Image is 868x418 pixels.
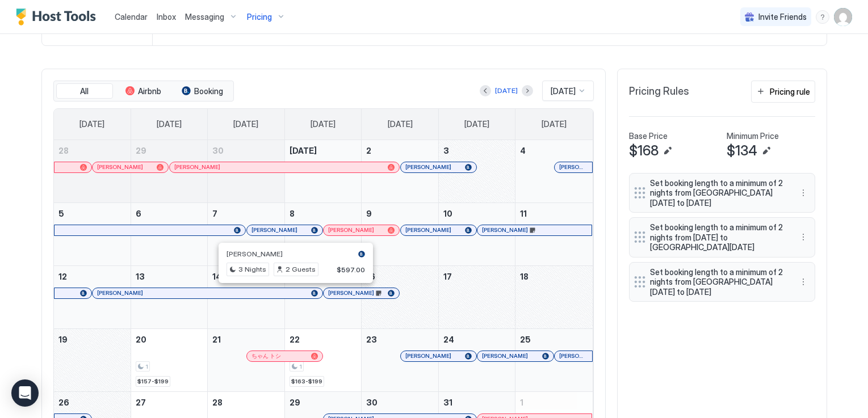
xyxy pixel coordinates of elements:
a: October 26, 2025 [54,392,131,413]
span: 4 [520,146,526,155]
span: Booking [194,86,223,96]
a: September 29, 2025 [131,140,208,161]
span: 13 [136,272,145,281]
span: 30 [366,398,378,407]
div: User profile [834,8,852,26]
div: [PERSON_NAME] [405,352,472,360]
span: 3 Nights [238,264,266,275]
span: [DATE] [464,119,489,129]
span: 1 [520,398,523,407]
span: [PERSON_NAME] [227,250,283,258]
div: [PERSON_NAME] [405,226,472,234]
a: October 22, 2025 [285,329,362,350]
td: September 29, 2025 [131,140,208,203]
div: ちゃん トシ [251,352,318,360]
span: [PERSON_NAME] [328,289,374,297]
span: 25 [520,335,531,344]
span: 9 [366,209,372,218]
td: October 16, 2025 [362,265,439,328]
span: All [80,86,89,96]
span: 29 [290,398,300,407]
td: October 11, 2025 [515,202,593,265]
span: 7 [212,209,217,218]
span: [PERSON_NAME] [328,226,374,234]
a: Wednesday [299,109,347,140]
span: 29 [136,146,146,155]
a: Friday [453,109,501,140]
td: October 3, 2025 [438,140,515,203]
span: Set booking length to a minimum of 2 nights from [GEOGRAPHIC_DATA][DATE] to [DATE] [650,178,785,208]
button: Airbnb [115,83,172,99]
span: 1 [145,363,148,370]
div: Open Intercom Messenger [11,379,39,407]
td: October 4, 2025 [515,140,593,203]
a: October 28, 2025 [208,392,284,413]
button: Edit [661,144,674,158]
span: Set booking length to a minimum of 2 nights from [DATE] to [GEOGRAPHIC_DATA][DATE] [650,222,785,252]
a: Host Tools Logo [16,9,101,26]
td: October 20, 2025 [131,328,208,391]
a: October 25, 2025 [515,329,592,350]
div: [PERSON_NAME] [405,163,472,171]
td: October 7, 2025 [208,202,285,265]
span: 30 [212,146,224,155]
div: [PERSON_NAME] [97,163,163,171]
div: [PERSON_NAME] [97,289,317,297]
button: All [56,83,113,99]
td: October 14, 2025 [208,265,285,328]
a: October 29, 2025 [285,392,362,413]
span: [PERSON_NAME] [482,352,528,360]
span: Pricing Rules [629,85,689,98]
a: October 15, 2025 [285,266,362,287]
div: tab-group [53,81,234,102]
a: October 20, 2025 [131,329,208,350]
span: 2 Guests [286,264,316,275]
td: October 23, 2025 [362,328,439,391]
span: 11 [520,209,527,218]
span: 28 [58,146,69,155]
a: October 10, 2025 [439,203,515,224]
td: October 9, 2025 [362,202,439,265]
span: Messaging [185,12,224,22]
span: 18 [520,272,529,281]
span: 20 [136,335,146,344]
span: 12 [58,272,67,281]
td: October 5, 2025 [54,202,131,265]
div: [PERSON_NAME] [328,226,395,234]
div: menu [796,186,810,200]
span: [PERSON_NAME] [482,226,528,234]
a: October 27, 2025 [131,392,208,413]
td: October 8, 2025 [284,202,362,265]
span: [PERSON_NAME] [174,163,220,171]
td: October 12, 2025 [54,265,131,328]
td: September 30, 2025 [208,140,285,203]
a: September 28, 2025 [54,140,131,161]
td: October 10, 2025 [438,202,515,265]
td: October 13, 2025 [131,265,208,328]
span: 6 [136,209,141,218]
a: Tuesday [222,109,270,140]
span: $597.00 [337,265,365,274]
span: [PERSON_NAME] [97,289,143,297]
button: More options [796,275,810,289]
span: 8 [290,209,295,218]
span: [DATE] [542,119,567,129]
span: 14 [212,272,221,281]
a: Thursday [376,109,424,140]
td: October 15, 2025 [284,265,362,328]
td: September 28, 2025 [54,140,131,203]
a: October 17, 2025 [439,266,515,287]
span: Set booking length to a minimum of 2 nights from [GEOGRAPHIC_DATA][DATE] to [DATE] [650,267,785,297]
span: 24 [443,335,454,344]
a: October 30, 2025 [362,392,438,413]
span: [DATE] [290,146,317,155]
span: ちゃん トシ [251,352,281,360]
div: menu [796,230,810,244]
button: [DATE] [493,84,519,98]
span: 31 [443,398,452,407]
span: $134 [727,142,757,159]
a: October 16, 2025 [362,266,438,287]
button: Booking [174,83,231,99]
span: $163-$199 [291,378,322,385]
